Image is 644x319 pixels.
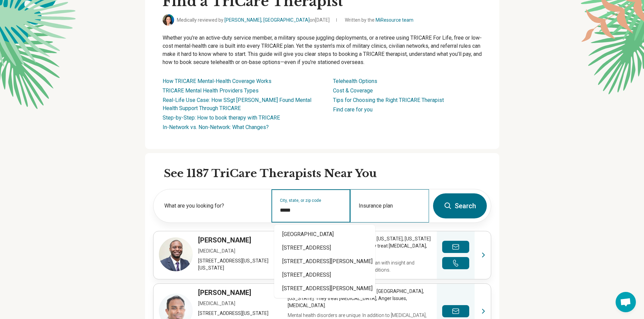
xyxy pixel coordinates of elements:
div: [STREET_ADDRESS][PERSON_NAME] [274,255,375,268]
h2: See 1187 TriCare Therapists Near You [164,167,491,181]
a: Tips for Choosing the Right TRICARE Therapist [333,97,444,103]
a: How TRICARE Mental-Health Coverage Works [163,78,271,84]
a: Step-by-Step: How to book therapy with TRICARE [163,114,280,121]
a: Real-Life Use Case: How SSgt [PERSON_NAME] Found Mental Health Support Through TRICARE [163,97,311,111]
div: [STREET_ADDRESS] [274,241,375,255]
a: Telehealth Options [333,78,377,84]
div: [STREET_ADDRESS][PERSON_NAME] [274,282,375,295]
button: Send a message [442,305,469,317]
button: Search [433,193,487,218]
div: [STREET_ADDRESS] [274,268,375,282]
div: Suggestions [274,225,375,298]
a: In-Network vs. Non-Network: What Changes? [163,124,269,130]
span: Written by the [345,17,413,24]
a: [PERSON_NAME], [GEOGRAPHIC_DATA] [224,17,310,23]
button: Send a message [442,241,469,253]
a: Find care for you [333,106,373,113]
button: Make a phone call [442,257,469,269]
a: Cost & Coverage [333,87,373,94]
a: MiResource team [376,17,413,23]
label: What are you looking for? [164,202,263,210]
span: on [DATE] [310,17,330,23]
span: Medically reviewed by [177,17,330,24]
div: [GEOGRAPHIC_DATA] [274,228,375,241]
div: Open chat [616,292,636,312]
a: TRICARE Mental Health Providers Types [163,87,259,94]
p: Whether you’re an active-duty service member, a military spouse juggling deployments, or a retire... [163,34,482,66]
